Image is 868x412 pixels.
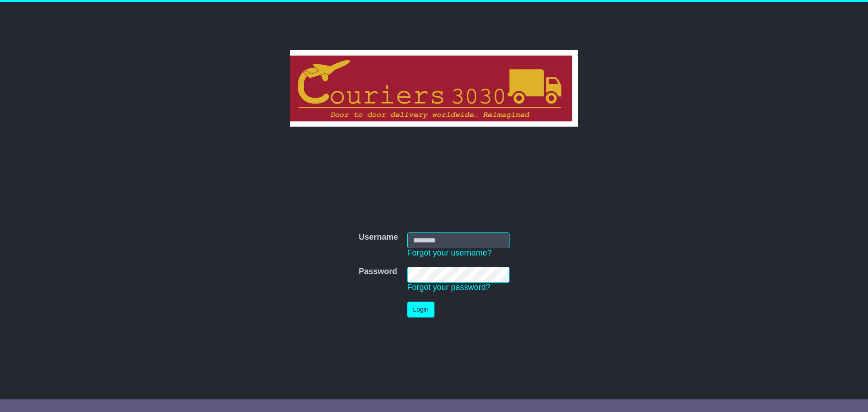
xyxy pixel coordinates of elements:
a: Forgot your username? [407,248,492,257]
img: Couriers 3030 [290,50,579,127]
label: Password [359,267,397,277]
label: Username [359,232,398,242]
button: Login [407,302,434,317]
a: Forgot your password? [407,283,491,292]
